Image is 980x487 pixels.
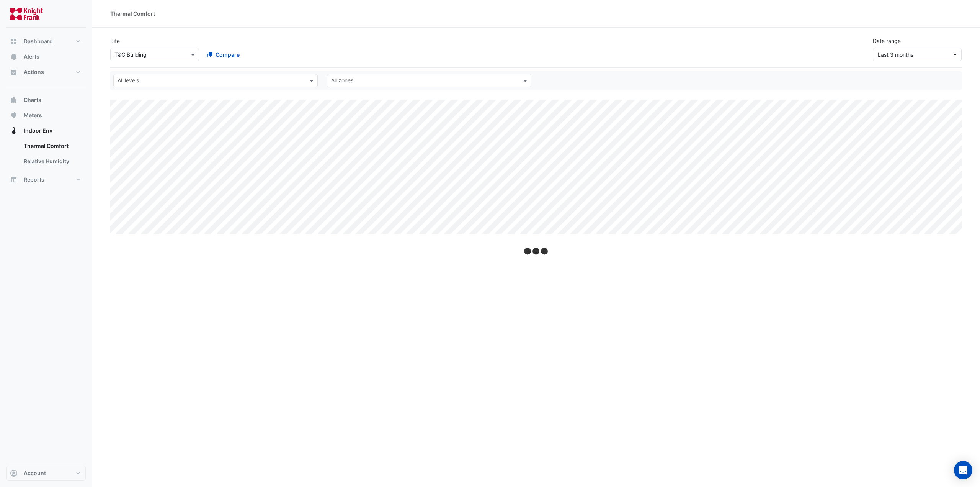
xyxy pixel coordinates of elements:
[6,92,86,108] button: Charts
[878,51,913,58] span: 01 May 25 - 31 Jul 25
[10,112,18,119] app-icon: Meters
[10,38,18,45] app-icon: Dashboard
[110,10,155,18] div: Thermal Comfort
[24,127,52,134] span: Indoor Env
[873,48,962,61] button: Last 3 months
[24,469,46,477] span: Account
[873,37,901,45] label: Date range
[9,6,44,21] img: Company Logo
[6,138,86,172] div: Indoor Env
[10,96,18,104] app-icon: Charts
[6,123,86,138] button: Indoor Env
[330,76,353,86] div: All zones
[24,112,42,119] span: Meters
[6,172,86,187] button: Reports
[6,34,86,49] button: Dashboard
[18,138,86,154] a: Thermal Comfort
[954,461,972,479] div: Open Intercom Messenger
[10,176,18,184] app-icon: Reports
[110,37,120,45] label: Site
[24,176,44,184] span: Reports
[6,108,86,123] button: Meters
[216,51,240,59] span: Compare
[6,49,86,64] button: Alerts
[10,68,18,76] app-icon: Actions
[6,64,86,80] button: Actions
[10,127,18,134] app-icon: Indoor Env
[202,48,245,61] button: Compare
[24,38,53,45] span: Dashboard
[18,154,86,169] a: Relative Humidity
[24,68,44,76] span: Actions
[6,466,86,481] button: Account
[24,53,39,61] span: Alerts
[24,96,41,104] span: Charts
[116,76,139,86] div: All levels
[10,53,18,61] app-icon: Alerts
